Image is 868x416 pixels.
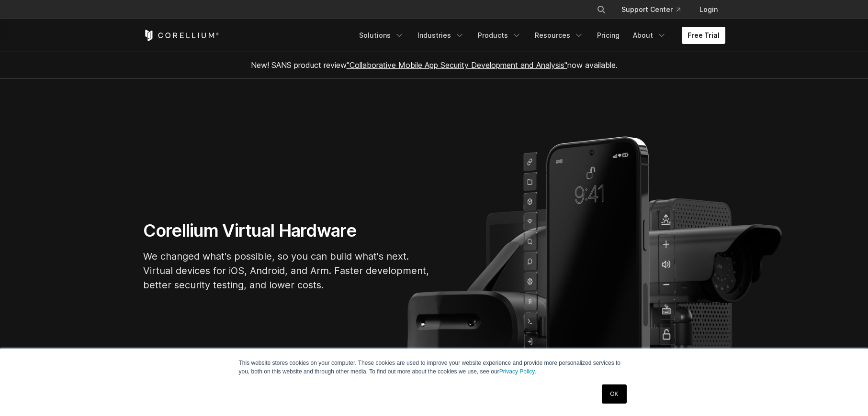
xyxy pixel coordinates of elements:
[692,1,725,18] a: Login
[239,359,630,376] p: This website stores cookies on your computer. These cookies are used to improve your website expe...
[591,27,625,44] a: Pricing
[499,368,536,375] a: Privacy Policy.
[353,27,725,44] div: Navigation Menu
[602,384,626,404] a: OK
[472,27,527,44] a: Products
[614,1,688,18] a: Support Center
[143,249,430,292] p: We changed what's possible, so you can build what's next. Virtual devices for iOS, Android, and A...
[353,27,410,44] a: Solutions
[251,60,618,70] span: New! SANS product review now available.
[585,1,725,18] div: Navigation Menu
[682,27,725,44] a: Free Trial
[143,30,219,41] a: Corellium Home
[347,60,567,70] a: "Collaborative Mobile App Security Development and Analysis"
[593,1,610,18] button: Search
[412,27,470,44] a: Industries
[627,27,672,44] a: About
[143,220,430,241] h1: Corellium Virtual Hardware
[529,27,589,44] a: Resources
